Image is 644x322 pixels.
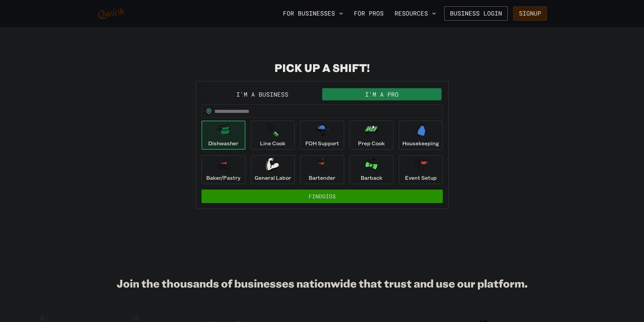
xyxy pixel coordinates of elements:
[255,174,291,182] p: General Labor
[358,139,385,147] p: Prep Cook
[399,155,443,184] button: Event Setup
[405,174,437,182] p: Event Setup
[392,8,439,19] button: Resources
[203,88,322,100] button: I'm a Business
[201,190,443,203] button: FindGigs
[305,139,339,147] p: FOH Support
[322,88,442,100] button: I'm a Pro
[350,155,393,184] button: Barback
[351,8,386,19] a: For Pros
[280,8,346,19] button: For Businesses
[201,155,245,184] button: Baker/Pastry
[251,155,295,184] button: General Labor
[361,174,382,182] p: Barback
[300,155,344,184] button: Bartender
[309,174,335,182] p: Bartender
[399,121,443,150] button: Housekeeping
[97,276,547,290] h2: Join the thousands of businesses nationwide that trust and use our platform.
[300,121,344,150] button: FOH Support
[201,121,245,150] button: Dishwasher
[251,121,295,150] button: Line Cook
[402,139,439,147] p: Housekeeping
[260,139,285,147] p: Line Cook
[513,6,547,21] button: Signup
[196,61,449,74] h2: PICK UP A SHIFT!
[350,121,393,150] button: Prep Cook
[444,6,508,21] a: Business Login
[206,174,240,182] p: Baker/Pastry
[208,139,238,147] p: Dishwasher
